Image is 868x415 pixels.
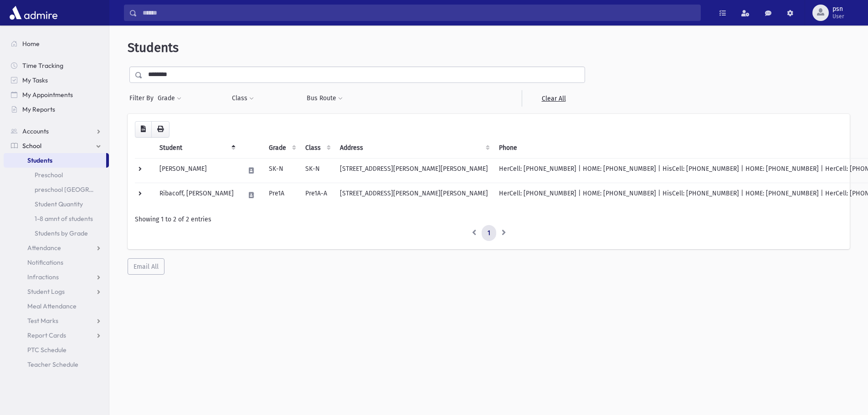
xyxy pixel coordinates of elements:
[154,158,239,183] td: [PERSON_NAME]
[4,102,109,117] a: My Reports
[832,5,844,13] span: psn
[334,138,493,159] th: Address: activate to sort column ascending
[306,90,343,107] button: Bus Route
[154,183,239,207] td: Ribacoff, [PERSON_NAME]
[4,241,109,255] a: Attendance
[4,124,109,138] a: Accounts
[231,90,254,107] button: Class
[4,343,109,357] a: PTC Schedule
[157,90,182,107] button: Grade
[263,158,300,183] td: SK-N
[135,121,152,138] button: CSV
[4,313,109,328] a: Test Marks
[22,142,41,150] span: School
[27,156,52,164] span: Students
[27,287,65,296] span: Student Logs
[27,331,66,339] span: Report Cards
[27,244,61,252] span: Attendance
[263,138,300,159] th: Grade: activate to sort column ascending
[135,215,842,224] div: Showing 1 to 2 of 2 entries
[27,302,77,310] span: Meal Attendance
[137,5,700,21] input: Search
[4,226,109,241] a: Students by Grade
[154,138,239,159] th: Student: activate to sort column descending
[334,183,493,207] td: [STREET_ADDRESS][PERSON_NAME][PERSON_NAME]
[300,158,334,183] td: SK-N
[129,93,157,103] span: Filter By
[4,36,109,51] a: Home
[22,91,73,99] span: My Appointments
[4,270,109,284] a: Infractions
[22,127,49,135] span: Accounts
[22,76,48,84] span: My Tasks
[482,225,496,241] a: 1
[4,138,109,153] a: School
[300,138,334,159] th: Class: activate to sort column ascending
[22,40,40,48] span: Home
[27,346,67,354] span: PTC Schedule
[27,317,58,325] span: Test Marks
[4,357,109,372] a: Teacher Schedule
[4,197,109,211] a: Student Quantity
[4,168,109,182] a: Preschool
[22,105,55,113] span: My Reports
[4,211,109,226] a: 1-8 amnt of students
[263,183,300,207] td: Pre1A
[300,183,334,207] td: Pre1A-A
[128,258,164,275] button: Email All
[151,121,169,138] button: Print
[4,182,109,197] a: preschool [GEOGRAPHIC_DATA]
[4,299,109,313] a: Meal Attendance
[27,273,59,281] span: Infractions
[4,153,106,168] a: Students
[27,360,78,369] span: Teacher Schedule
[22,61,63,70] span: Time Tracking
[4,58,109,73] a: Time Tracking
[27,258,63,266] span: Notifications
[4,328,109,343] a: Report Cards
[4,73,109,87] a: My Tasks
[4,284,109,299] a: Student Logs
[334,158,493,183] td: [STREET_ADDRESS][PERSON_NAME][PERSON_NAME]
[4,87,109,102] a: My Appointments
[4,255,109,270] a: Notifications
[832,13,844,20] span: User
[522,90,585,107] a: Clear All
[7,4,60,22] img: AdmirePro
[128,40,179,55] span: Students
